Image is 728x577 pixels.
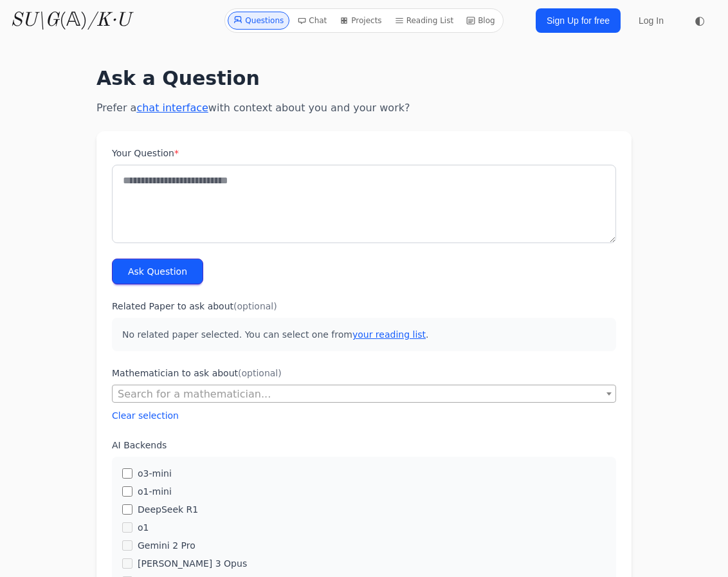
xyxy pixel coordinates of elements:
[631,9,671,32] a: Log In
[112,409,179,422] button: Clear selection
[138,467,172,480] label: o3-mini
[334,12,387,30] a: Projects
[352,329,426,340] a: your reading list
[113,385,615,403] span: Search for a mathematician...
[238,368,282,378] span: (optional)
[138,521,149,534] label: o1
[112,300,616,313] label: Related Paper to ask about
[112,367,616,380] label: Mathematician to ask about
[87,11,131,30] i: /K·U
[536,8,621,33] a: Sign Up for free
[695,15,705,26] span: ◐
[136,102,208,114] a: chat interface
[138,539,196,552] label: Gemini 2 Pro
[292,12,332,30] a: Chat
[112,385,616,403] span: Search for a mathematician...
[112,439,616,452] label: AI Backends
[112,318,616,351] p: No related paper selected. You can select one from .
[138,485,172,498] label: o1-mini
[112,259,203,284] button: Ask Question
[138,557,247,570] label: [PERSON_NAME] 3 Opus
[687,8,713,33] button: ◐
[112,147,616,160] label: Your Question
[461,12,500,30] a: Blog
[118,388,271,400] span: Search for a mathematician...
[138,503,198,516] label: DeepSeek R1
[10,11,59,30] i: SU\G
[228,12,289,30] a: Questions
[10,9,131,32] a: SU\G(𝔸)/K·U
[233,301,277,311] span: (optional)
[96,100,632,116] p: Prefer a with context about you and your work?
[96,67,632,90] h1: Ask a Question
[390,12,459,30] a: Reading List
